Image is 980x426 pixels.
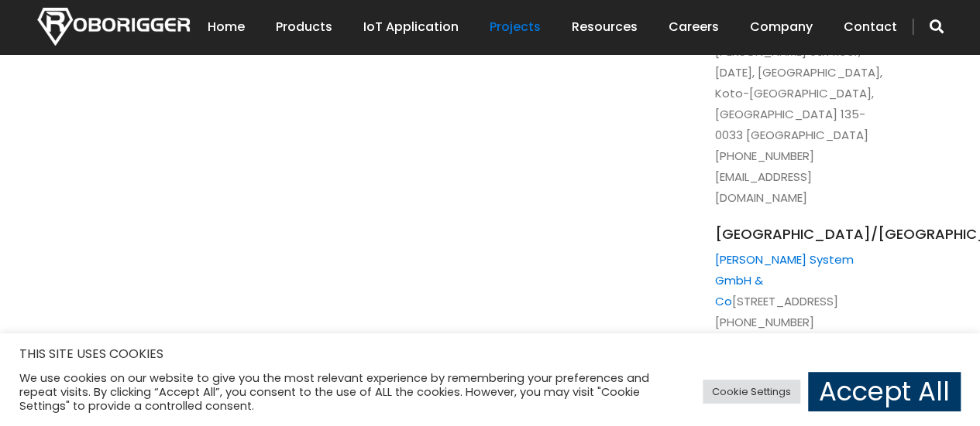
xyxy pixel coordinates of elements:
[572,3,638,51] a: Resources
[844,3,897,51] a: Contact
[715,223,885,244] span: [GEOGRAPHIC_DATA]/[GEOGRAPHIC_DATA]/[GEOGRAPHIC_DATA]
[808,372,961,411] a: Accept All
[669,3,719,51] a: Careers
[208,3,245,51] a: Home
[715,251,854,309] a: [PERSON_NAME] System GmbH & Co
[276,3,332,51] a: Products
[490,3,541,51] a: Projects
[703,380,800,404] a: Cookie Settings
[715,223,885,416] li: [STREET_ADDRESS] [PHONE_NUMBER] [PERSON_NAME][EMAIL_ADDRESS][PERSON_NAME][DOMAIN_NAME]
[37,8,190,46] img: Nortech
[363,3,459,51] a: IoT Application
[750,3,813,51] a: Company
[19,371,679,413] div: We use cookies on our website to give you the most relevant experience by remembering your prefer...
[19,344,961,364] h5: THIS SITE USES COOKIES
